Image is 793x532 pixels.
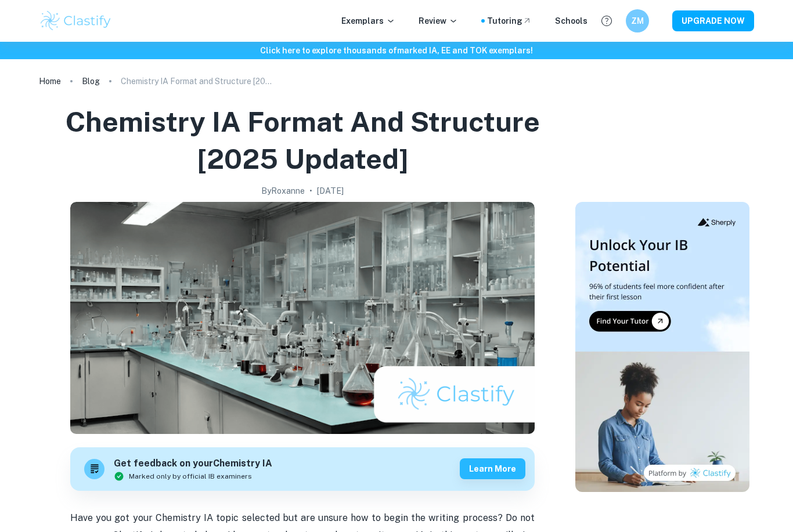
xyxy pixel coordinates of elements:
[309,184,312,197] p: •
[419,15,458,27] p: Review
[575,202,749,492] img: Thumbnail
[341,15,395,27] p: Exemplars
[70,447,535,491] a: Get feedback on yourChemistry IAMarked only by official IB examinersLearn more
[672,10,754,31] button: UPGRADE NOW
[114,457,272,471] h6: Get feedback on your Chemistry IA
[487,15,532,27] a: Tutoring
[317,184,344,197] h2: [DATE]
[70,202,535,434] img: Chemistry IA Format and Structure [2025 updated] cover image
[631,15,644,27] h6: ZM
[597,11,617,31] button: Help and Feedback
[626,9,649,32] button: ZM
[39,73,61,89] a: Home
[555,15,587,27] a: Schools
[261,184,305,197] h2: By Roxanne
[82,73,100,89] a: Blog
[460,458,525,479] button: Learn more
[39,9,113,32] img: Clastify logo
[121,75,272,88] p: Chemistry IA Format and Structure [2025 updated]
[44,103,561,178] h1: Chemistry IA Format and Structure [2025 updated]
[2,44,791,57] h6: Click here to explore thousands of marked IA, EE and TOK exemplars !
[129,471,252,482] span: Marked only by official IB examiners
